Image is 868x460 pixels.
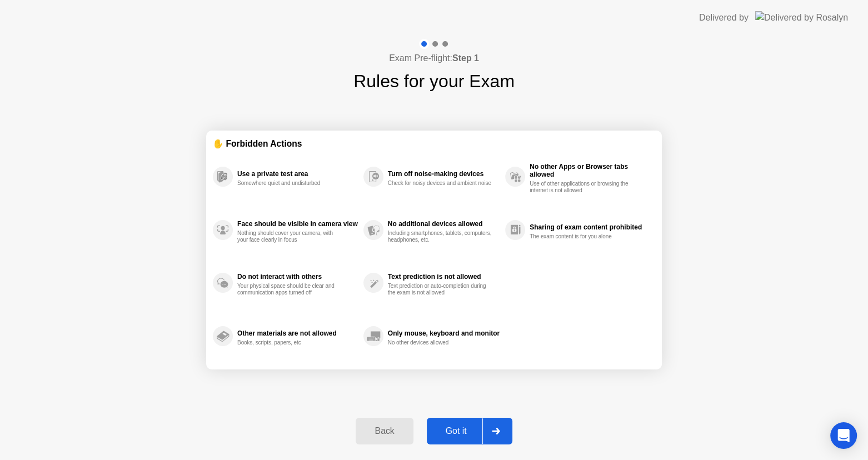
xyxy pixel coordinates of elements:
[388,180,493,187] div: Check for noisy devices and ambient noise
[388,329,500,337] div: Only mouse, keyboard and monitor
[530,223,650,231] div: Sharing of exam content prohibited
[388,230,493,243] div: Including smartphones, tablets, computers, headphones, etc.
[359,426,410,436] div: Back
[530,181,635,194] div: Use of other applications or browsing the internet is not allowed
[213,137,655,150] div: ✋ Forbidden Actions
[237,170,358,178] div: Use a private test area
[237,329,358,337] div: Other materials are not allowed
[389,52,479,65] h4: Exam Pre-flight:
[237,339,342,346] div: Books, scripts, papers, etc
[530,233,635,240] div: The exam content is for you alone
[830,422,857,449] div: Open Intercom Messenger
[430,426,482,436] div: Got it
[388,283,493,296] div: Text prediction or auto-completion during the exam is not allowed
[237,273,358,281] div: Do not interact with others
[237,283,342,296] div: Your physical space should be clear and communication apps turned off
[237,220,358,228] div: Face should be visible in camera view
[388,170,500,178] div: Turn off noise-making devices
[353,68,515,94] h1: Rules for your Exam
[356,418,413,444] button: Back
[530,163,650,178] div: No other Apps or Browser tabs allowed
[388,220,500,228] div: No additional devices allowed
[388,273,500,281] div: Text prediction is not allowed
[755,11,848,24] img: Delivered by Rosalyn
[388,339,493,346] div: No other devices allowed
[427,418,512,444] button: Got it
[237,230,342,243] div: Nothing should cover your camera, with your face clearly in focus
[237,180,342,187] div: Somewhere quiet and undisturbed
[699,11,749,24] div: Delivered by
[452,53,479,63] b: Step 1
